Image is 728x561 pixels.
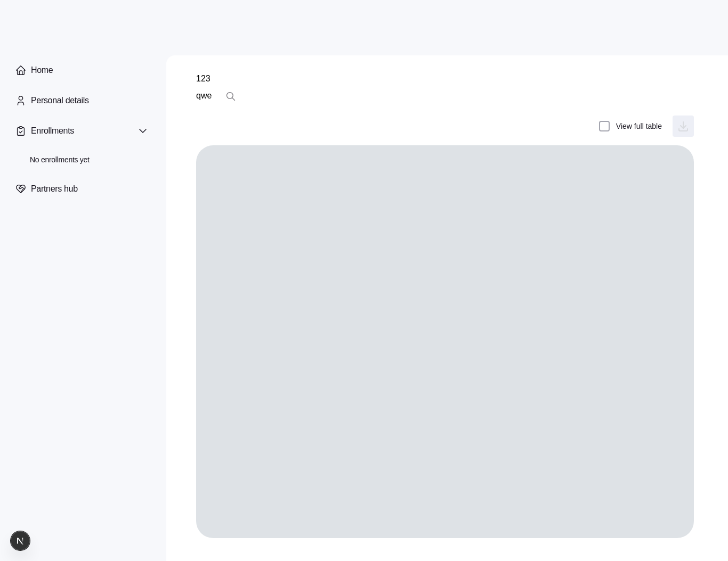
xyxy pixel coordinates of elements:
label: View full table [610,121,662,131]
span: Personal details [31,94,89,108]
div: 123 [196,72,713,538]
span: Home [31,64,53,77]
div: qwe [196,86,694,107]
span: Partners hub [31,183,78,196]
span: Enrollments [31,125,74,138]
span: No enrollments yet [30,154,90,165]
